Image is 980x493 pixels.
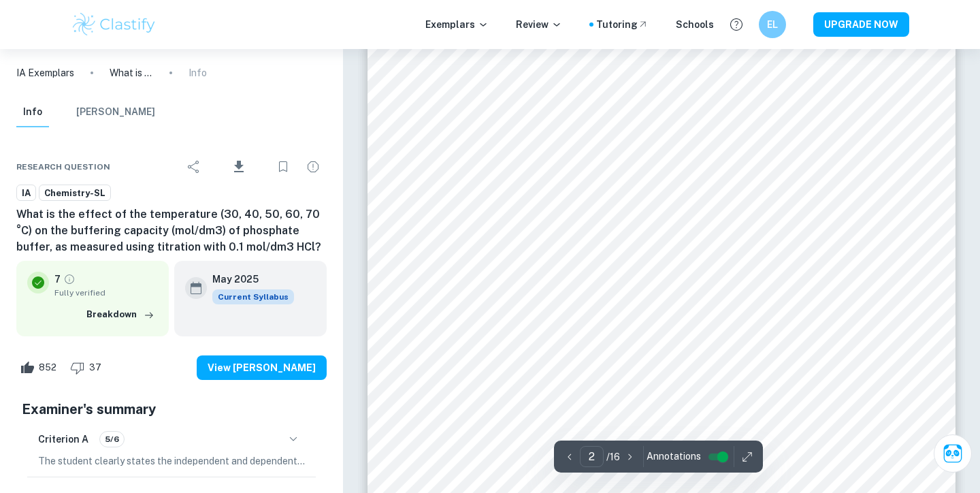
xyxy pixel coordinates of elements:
a: Schools [676,17,714,32]
span: Research question [16,161,110,173]
img: Clastify logo [71,11,157,38]
p: Exemplars [425,17,489,32]
div: This exemplar is based on the current syllabus. Feel free to refer to it for inspiration/ideas wh... [212,289,294,304]
h6: Criterion A [38,432,88,447]
span: IA [17,187,35,200]
div: Download [210,149,267,185]
button: [PERSON_NAME] [76,97,155,127]
button: EL [759,11,786,38]
button: Help and Feedback [725,13,748,36]
a: IA Exemplars [16,65,74,80]
a: Grade fully verified [63,273,76,285]
button: View [PERSON_NAME] [197,355,327,380]
h6: What is the effect of the temperature (30, 40, 50, 60, 70 °C) on the buffering capacity (mol/dm3)... [16,206,327,255]
p: / 16 [606,449,620,464]
span: 5/6 [100,433,124,445]
div: Report issue [299,153,327,180]
p: Review [516,17,562,32]
p: Info [189,65,207,80]
a: Tutoring [596,17,649,32]
a: Chemistry-SL [39,185,111,202]
p: The student clearly states the independent and dependent variables in the research question, incl... [38,454,305,468]
button: Info [16,97,49,127]
p: 7 [54,272,61,287]
span: 852 [31,361,64,375]
h6: May 2025 [212,272,283,287]
h6: EL [765,17,781,32]
div: Share [180,153,208,180]
span: Fully verified [54,287,158,299]
button: Ask Clai [934,434,972,473]
span: 37 [82,361,109,375]
div: Like [16,357,64,379]
h5: Examiner's summary [22,399,321,419]
div: Bookmark [269,153,297,180]
div: Dislike [67,357,109,379]
span: Chemistry-SL [39,187,110,200]
span: Current Syllabus [212,289,294,304]
p: What is the effect of the temperature (30, 40, 50, 60, 70 °C) on the buffering capacity (mol/dm3)... [110,65,153,80]
button: UPGRADE NOW [813,12,909,37]
a: IA [16,185,36,202]
button: Breakdown [83,304,158,325]
span: Annotations [647,449,701,464]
